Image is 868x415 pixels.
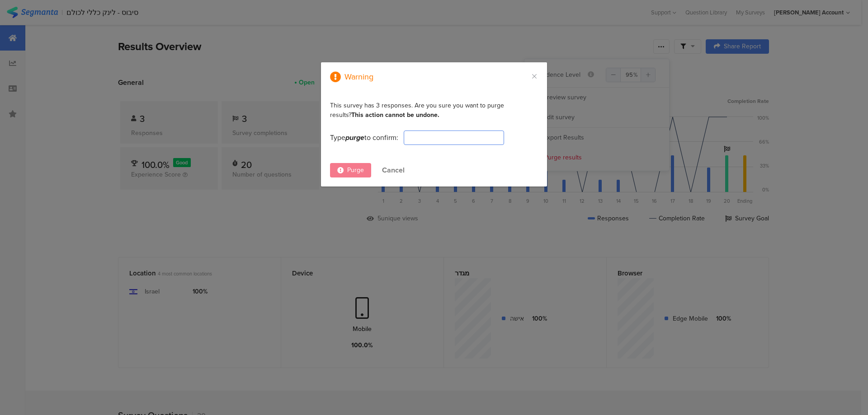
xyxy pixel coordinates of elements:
b: This action cannot be undone. [351,110,439,120]
div: dialog [321,62,547,187]
div: Type to confirm: [330,132,398,143]
div: This survey has 3 responses. Are you sure you want to purge results? [330,101,506,120]
span: Purge [347,165,364,175]
span: purge [345,132,364,143]
button: Close [531,71,538,82]
div: Warning [344,73,373,81]
div: Cancel [382,165,405,175]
